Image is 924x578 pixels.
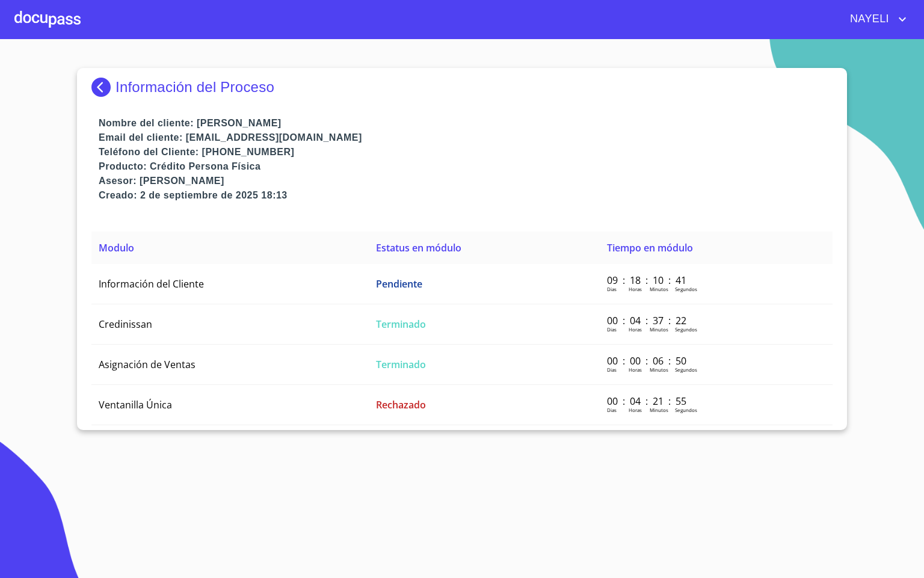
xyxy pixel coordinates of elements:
[629,286,642,292] p: Horas
[99,159,833,174] p: Producto: Crédito Persona Física
[99,277,204,291] span: Información del Cliente
[607,286,617,292] p: Dias
[376,398,426,411] span: Rechazado
[629,366,642,373] p: Horas
[376,277,422,291] span: Pendiente
[607,354,688,367] p: 00 : 00 : 06 : 50
[675,286,697,292] p: Segundos
[99,358,196,371] span: Asignación de Ventas
[376,358,426,371] span: Terminado
[607,314,688,327] p: 00 : 04 : 37 : 22
[650,407,668,413] p: Minutos
[607,395,688,408] p: 00 : 04 : 21 : 55
[607,241,693,254] span: Tiempo en módulo
[91,78,833,97] div: Información del Proceso
[675,407,697,413] p: Segundos
[91,78,115,97] img: Docupass spot blue
[99,131,833,145] p: Email del cliente: [EMAIL_ADDRESS][DOMAIN_NAME]
[376,241,461,254] span: Estatus en módulo
[629,326,642,333] p: Horas
[607,326,617,333] p: Dias
[650,366,668,373] p: Minutos
[99,145,833,159] p: Teléfono del Cliente: [PHONE_NUMBER]
[99,174,833,188] p: Asesor: [PERSON_NAME]
[650,286,668,292] p: Minutos
[841,10,895,29] span: NAYELI
[607,274,688,287] p: 09 : 18 : 10 : 41
[675,326,697,333] p: Segundos
[99,188,833,203] p: Creado: 2 de septiembre de 2025 18:13
[607,407,617,413] p: Dias
[99,116,833,131] p: Nombre del cliente: [PERSON_NAME]
[650,326,668,333] p: Minutos
[99,398,172,411] span: Ventanilla Única
[675,366,697,373] p: Segundos
[841,10,910,29] button: account of current user
[607,366,617,373] p: Dias
[99,241,134,254] span: Modulo
[376,318,426,331] span: Terminado
[99,318,152,331] span: Credinissan
[629,407,642,413] p: Horas
[115,79,274,96] p: Información del Proceso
